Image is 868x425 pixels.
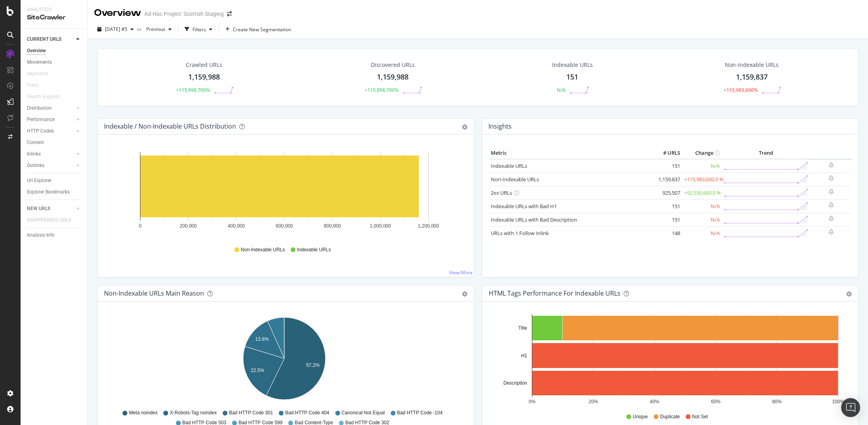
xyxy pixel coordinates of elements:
[566,72,578,82] div: 151
[94,23,137,36] button: [DATE] #5
[27,161,74,170] a: Outlinks
[651,159,682,173] td: 151
[503,380,527,386] text: Description
[137,26,143,32] span: vs
[222,23,294,36] button: Create New Segmentation
[182,23,216,36] button: Filters
[682,159,722,173] td: N/A
[342,410,385,416] span: Canonical Not Equal
[27,216,79,224] a: DISAPPEARED URLS
[489,314,849,406] div: A chart.
[27,35,61,44] div: CURRENT URLS
[144,10,224,18] div: Ad-Hoc Project: Scottish Staging
[228,223,245,229] text: 400,000
[491,230,549,237] a: URLs with 1 Follow Inlink
[552,61,593,69] div: Indexable URLs
[650,399,659,404] text: 40%
[193,26,206,33] div: Filters
[143,23,175,36] button: Previous
[651,199,682,213] td: 151
[462,124,467,130] div: gear
[725,61,779,69] div: Non-Indexable URLs
[682,213,722,226] td: N/A
[27,104,52,112] div: Distribution
[27,116,55,124] div: Performance
[491,189,512,196] a: 2xx URLs
[724,87,758,93] div: +115,983,600%
[370,223,391,229] text: 1,000,000
[104,122,236,130] div: Indexable / Non-Indexable URLs Distribution
[682,226,722,240] td: N/A
[27,205,50,213] div: NEW URLS
[832,399,844,404] text: 100%
[489,147,651,159] th: Metric
[27,70,48,78] div: Segments
[104,289,204,297] div: Non-Indexable URLs Main Reason
[27,188,82,196] a: Explorer Bookmarks
[27,93,68,101] a: Search Engines
[104,147,465,239] div: A chart.
[176,87,210,93] div: +115,998,700%
[27,35,74,44] a: CURRENT URLS
[491,176,539,183] a: Non-Indexable URLs
[397,410,443,416] span: Bad HTTP Code -104
[557,87,565,93] div: N/A
[285,410,329,416] span: Bad HTTP Code 404
[682,199,722,213] td: N/A
[105,26,127,32] span: 2025 Sep. 11th #5
[846,291,852,297] div: gear
[27,205,74,213] a: NEW URLS
[651,186,682,199] td: 925,507
[27,139,44,147] div: Content
[170,410,217,416] span: X-Robots-Tag noindex
[276,223,293,229] text: 600,000
[528,399,535,404] text: 0%
[828,175,834,181] div: bell-plus
[841,398,860,417] div: Open Intercom Messenger
[27,216,71,224] div: DISAPPEARED URLS
[27,13,81,22] div: SiteCrawler
[27,47,46,55] div: Overview
[651,226,682,240] td: 148
[27,161,44,170] div: Outlinks
[27,150,41,158] div: Inlinks
[651,173,682,186] td: 1,159,837
[828,215,834,222] div: bell-plus
[104,314,465,406] svg: A chart.
[377,72,408,82] div: 1,159,988
[682,147,722,159] th: Change
[682,173,722,186] td: +115,983,600.0 %
[251,368,264,373] text: 22.5%
[521,353,527,359] text: H1
[660,414,680,420] span: Duplicate
[27,58,82,66] a: Movements
[27,47,82,55] a: Overview
[27,127,54,135] div: HTTP Codes
[418,223,439,229] text: 1,200,000
[449,269,473,276] a: View More
[255,336,269,342] text: 13.6%
[27,116,74,124] a: Performance
[129,410,157,416] span: Meta noindex
[139,223,142,229] text: 0
[180,223,197,229] text: 200,000
[241,247,285,253] span: Non-Indexable URLs
[186,61,222,69] div: Crawled URLs
[27,70,56,78] a: Segments
[491,216,577,223] a: Indexable URLs with Bad Description
[94,6,141,20] div: Overview
[27,81,39,89] div: Visits
[651,147,682,159] th: # URLS
[324,223,341,229] text: 800,000
[772,399,781,404] text: 80%
[297,247,331,253] span: Indexable URLs
[27,150,74,158] a: Inlinks
[27,81,47,89] a: Visits
[518,325,527,331] text: Title
[633,414,648,420] span: Unique
[27,93,60,101] div: Search Engines
[27,188,70,196] div: Explorer Bookmarks
[828,229,834,235] div: bell-plus
[736,72,768,82] div: 1,159,837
